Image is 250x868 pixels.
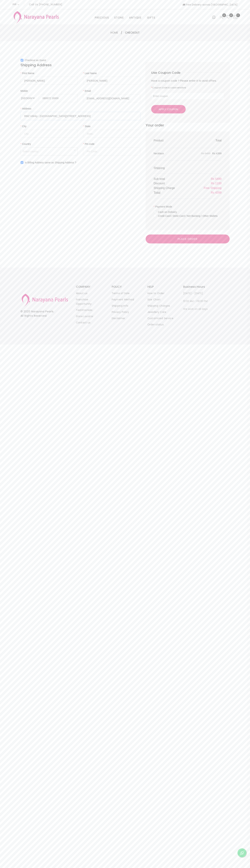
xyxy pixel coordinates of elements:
[76,315,93,318] a: Store Locator
[182,3,237,6] span: Free Delivery across [GEOGRAPHIC_DATA]
[236,13,240,17] span: 1
[151,79,224,83] p: Have a coupon code ? Please enter it to avail offers.
[154,205,175,209] label: Payment Mode
[154,190,160,195] li: Total
[83,147,140,155] input: Pin code
[147,316,173,320] a: Customized Service
[146,123,230,128] h3: Your order
[183,299,212,303] p: 10:30 AM - 08:30 PM
[154,181,165,186] li: Discount
[219,15,224,20] a: 0
[114,15,124,20] a: STONE
[157,214,219,218] span: Credit Card / Debit Card / Net Banking / Other Wallets
[112,310,129,314] a: Privacy Policy
[21,130,78,138] input: City
[154,151,164,155] span: Necklace
[110,31,118,34] a: Home
[83,142,97,146] label: Pin code
[76,291,87,295] a: About us
[112,291,130,295] a: Terms of Sale
[212,152,221,155] span: Rs 4399
[21,142,33,146] label: Country
[21,89,28,93] label: Mobile
[211,182,222,185] span: Rs 1100
[121,31,122,35] span: /
[21,94,35,102] select: Phone number country
[83,89,93,93] label: Email
[125,31,140,35] span: Checkout
[31,310,54,313] a: Narayana Pearls
[154,186,175,190] li: Shipping Charge
[147,310,166,314] a: Jewellery Care
[154,138,164,143] li: Product
[147,304,170,308] a: Shipping Charges
[154,166,165,170] li: Shipping
[233,15,237,20] button: 1
[216,138,222,143] li: Total
[183,307,212,311] p: We work on all days
[226,15,231,20] a: 0
[95,15,109,20] a: PRECIOUS
[23,161,78,164] span: Is Billing Address same as Shipping Address ?
[147,285,176,288] h3: HELP
[83,124,93,128] label: State
[151,71,184,75] h4: Use Coupon Code
[222,13,226,17] span: 0
[146,235,230,243] button: Place Order
[83,94,140,102] input: Email
[83,77,140,85] input: Last Name Mobile
[21,124,29,128] label: City
[183,285,212,288] h3: Business Hours
[129,15,142,20] a: ANTIQUE
[147,291,165,295] a: How to Order
[147,298,161,301] a: Size Chart
[112,285,140,288] h3: POLICY
[29,3,62,6] p: Call Us [PHONE_NUMBER]
[112,298,134,301] a: Payment Method
[76,308,93,312] a: Testimonials
[21,112,140,120] input: Address
[211,191,222,194] span: Rs 4399
[183,291,212,295] p: [DATE] - [DATE]
[112,304,128,308] a: Shipping Info
[147,15,155,20] a: GIFTS
[21,71,37,75] label: First Name
[76,321,91,324] a: Contact us
[229,13,233,17] span: 0
[151,86,224,90] p: Coupon code is case sensitive
[23,58,48,62] span: Checkout as Guest
[154,177,165,181] li: Sub total
[151,105,186,113] button: Apply Coupon
[201,152,210,155] span: Rs 5499
[76,298,92,306] a: Franchise Opportunity
[112,316,125,320] a: Disclaimer
[76,285,105,288] h3: COMPANY
[204,186,222,189] span: Free Shipping
[39,94,78,102] input: Enter phone number
[157,210,179,214] span: Cash on Delivery
[211,177,222,180] span: Rs 5499
[21,77,78,85] input: First Name
[21,107,34,111] label: Address
[83,71,99,75] label: Last Name
[21,309,69,318] p: © 2020 . All Rights Reserved
[83,130,140,138] input: State
[151,93,224,100] input: Enter coupon
[21,62,140,68] h3: Shipping Address
[147,323,164,326] a: Order status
